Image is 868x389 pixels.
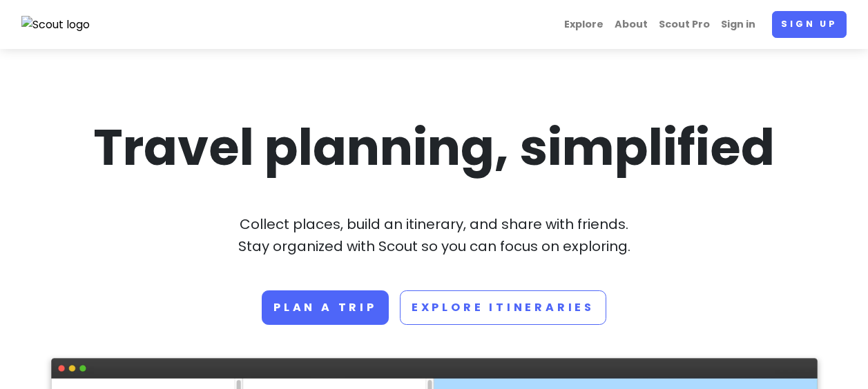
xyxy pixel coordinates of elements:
[21,16,90,34] img: Scout logo
[51,213,818,257] p: Collect places, build an itinerary, and share with friends. Stay organized with Scout so you can ...
[262,290,389,325] a: Plan a trip
[559,11,609,38] a: Explore
[715,11,761,38] a: Sign in
[400,290,606,325] a: Explore Itineraries
[653,11,715,38] a: Scout Pro
[51,115,818,180] h1: Travel planning, simplified
[772,11,847,38] a: Sign up
[609,11,653,38] a: About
